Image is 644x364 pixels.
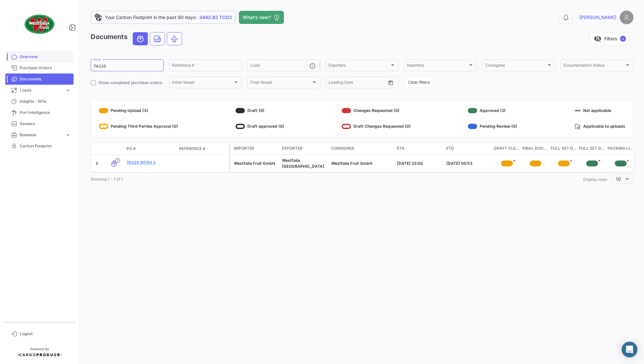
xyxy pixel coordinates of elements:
[404,77,434,88] button: Clear filters
[172,81,233,86] span: Initial Vessel
[236,121,284,132] div: Draft approved (0)
[607,143,635,155] datatable-header-cell: Packing List
[620,36,626,42] span: ✓
[199,14,232,21] span: 3442.82 TCO2
[5,140,74,152] a: Carbon Footprint
[99,80,162,86] span: Show completed purchase orders
[397,145,404,151] span: ETA
[575,105,625,116] div: Not applicable
[91,11,236,24] a: Your Carbon Footprint in the past 90 days:3442.82 TCO2
[551,145,577,152] span: Full Set Docs WFZA
[493,143,521,155] datatable-header-cell: Draft Clearing Document
[104,146,124,151] datatable-header-cell: Transport mode
[5,74,74,85] a: Documents
[563,64,625,69] span: Documentation Status
[20,121,71,127] span: Sensors
[20,132,62,138] span: Business
[20,143,71,149] span: Carbon Footprint
[397,161,441,166] div: [DATE] 23:00
[5,96,74,107] a: Insights - KPIs
[5,118,74,129] a: Sensors
[608,145,634,152] span: Packing List
[394,143,444,155] datatable-header-cell: ETA
[20,98,71,104] span: Insights - KPIs
[468,121,517,132] div: Pending Review (0)
[342,81,370,86] input: To
[99,121,178,132] div: Pending Third Parties Approval (0)
[407,64,468,69] span: Importers
[124,143,176,154] datatable-header-cell: PO #
[468,105,517,116] div: Approved (2)
[594,35,602,43] span: visibility_off
[115,158,120,163] span: 1
[282,145,303,151] span: Exporter
[329,64,390,69] span: Exporters
[5,62,74,74] a: Purchase Orders
[91,177,123,182] span: Showing 1 - 1 of 1
[578,143,606,155] datatable-header-cell: Full Set Docs WFZA Finals
[105,14,197,21] span: Your Carbon Footprint in the past 90 days:
[342,105,411,116] div: Changes Requested (0)
[446,161,490,166] div: [DATE] 00:53
[494,145,520,152] span: Draft Clearing Document
[234,145,254,151] span: Importer
[126,160,174,165] a: 74339 WFGH 3
[99,105,178,116] div: Pending Upload (3)
[20,54,71,60] span: Overview
[620,11,633,24] img: placeholder-user.png
[279,143,329,155] datatable-header-cell: Exporter
[386,78,396,88] button: Open calendar
[65,87,71,93] span: expand_more
[94,160,100,167] a: Expand/Collapse Row
[579,14,616,21] span: [PERSON_NAME]
[522,145,549,152] span: Final Documents
[444,143,493,155] datatable-header-cell: ETD
[331,161,372,166] span: Westfalia Fruit GmbH
[622,342,637,357] div: Abrir Intercom Messenger
[575,121,625,132] div: Applicable to uploads
[150,32,165,45] button: Land
[329,143,394,155] datatable-header-cell: Consignee
[20,76,71,82] span: Documents
[342,121,411,132] div: Draft Changes Requested (0)
[239,11,284,24] button: What's new?
[579,145,605,152] span: Full Set Docs WFZA Finals
[23,8,56,41] img: client-50.png
[616,176,621,182] span: 10
[521,143,549,155] datatable-header-cell: Final Documents
[20,65,71,71] span: Purchase Orders
[243,14,271,21] span: What's new?
[250,81,311,86] span: Final Vessel
[589,32,630,45] button: visibility_offFilters✓
[176,143,229,154] datatable-header-cell: Reference #
[20,331,71,337] span: Logout
[236,105,284,116] div: Draft (0)
[65,132,71,138] span: expand_more
[230,143,279,155] datatable-header-cell: Importer
[583,177,607,182] span: Display rows
[446,145,454,151] span: ETD
[91,32,184,45] h3: Documents
[5,107,74,118] a: Port Intelligence
[550,143,578,155] datatable-header-cell: Full Set Docs WFZA
[126,146,136,152] span: PO #
[329,81,338,86] input: From
[485,64,546,69] span: Consignee
[282,158,326,169] div: Westfalia [GEOGRAPHIC_DATA]
[20,110,71,116] span: Port Intelligence
[5,51,74,62] a: Overview
[234,161,277,166] div: Westfalia Fruit GmbH
[20,87,62,93] span: Loads
[179,146,205,152] span: Reference #
[167,32,182,45] button: Air
[133,32,148,45] button: Ocean
[331,145,354,151] span: Consignee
